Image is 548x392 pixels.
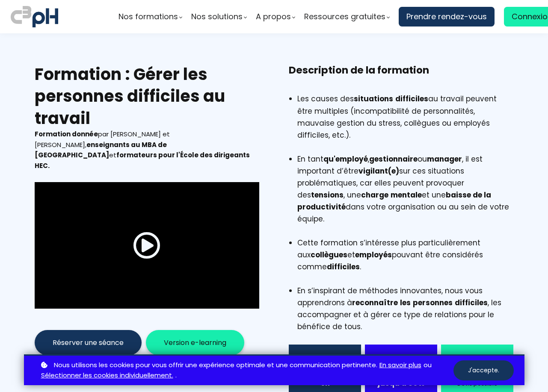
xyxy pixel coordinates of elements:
[297,93,514,153] li: Les causes des au travail peuvent être multiples (incompatibilité de personnalités, mauvaise gest...
[391,190,422,200] b: mentale
[355,250,392,260] b: employés
[413,298,453,308] b: personnes
[41,370,173,381] a: Sélectionner les cookies individuellement.
[427,154,462,164] b: manager
[297,190,491,212] b: baisse de la productivité
[376,353,427,365] div: Subventions
[54,360,377,371] span: Nous utilisons les cookies pour vous offrir une expérience optimale et une communication pertinente.
[297,285,514,333] li: En s’inspirant de méthodes innovantes, nous vous apprendrons à , les accompagner et à gérer ce ty...
[395,94,428,104] b: difficiles
[311,190,344,200] b: tensions
[358,166,399,176] b: vigilant(e)
[118,10,178,23] span: Nos formations
[352,298,398,308] b: reconnaître
[289,63,514,91] h3: Description de la formation
[35,330,142,355] button: Réserver une séance
[256,10,291,23] span: A propos
[327,262,360,272] b: difficiles
[455,298,488,308] b: difficiles
[406,10,487,23] span: Prendre rendez-vous
[453,360,514,380] button: J'accepte.
[164,337,226,348] span: Version e-learning
[399,7,495,27] a: Prendre rendez-vous
[379,360,421,371] a: En savoir plus
[35,129,260,171] div: par [PERSON_NAME] et [PERSON_NAME], et
[146,330,244,355] button: Version e-learning
[35,63,260,129] h2: Formation : Gérer les personnes difficiles au travail
[354,94,393,104] b: situations
[35,130,98,139] b: Formation donnée
[369,154,418,164] b: gestionnaire
[35,140,167,160] b: enseignants au MBA de [GEOGRAPHIC_DATA]
[400,298,411,308] b: les
[323,154,368,164] b: qu'employé
[311,250,347,260] b: collègues
[304,10,385,23] span: Ressources gratuites
[191,10,243,23] span: Nos solutions
[53,337,124,348] span: Réserver une séance
[297,237,514,285] li: Cette formation s’intéresse plus particulièrement aux et pouvant être considérés comme .
[299,353,351,365] div: Formats
[35,150,250,170] b: formateurs pour l'École des dirigeants HEC.
[11,4,58,29] img: logo C3PH
[297,153,514,237] li: En tant , ou , il est important d’être sur ces situations problématiques, car elles peuvent provo...
[39,360,453,381] p: ou .
[361,190,388,200] b: charge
